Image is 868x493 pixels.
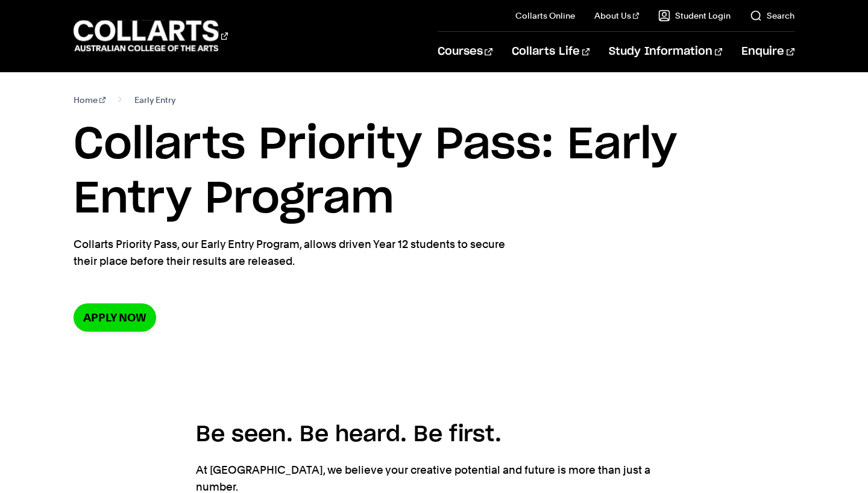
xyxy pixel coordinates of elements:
a: About Us [594,10,639,22]
a: Student Login [658,10,731,22]
p: Collarts Priority Pass, our Early Entry Program, allows driven Year 12 students to secure their p... [74,236,514,270]
a: Home [74,91,105,108]
a: Collarts Life [512,32,590,72]
a: Search [750,10,794,22]
a: Apply now [74,303,156,332]
h1: Collarts Priority Pass: Early Entry Program [74,118,794,226]
span: At [GEOGRAPHIC_DATA], we believe your creative potential and future is more than just a number. [196,464,650,493]
a: Courses [438,32,492,72]
a: Study Information [609,32,722,72]
span: Be seen. Be heard. Be first. [196,424,502,445]
div: Go to homepage [74,19,228,53]
span: Early Entry [134,91,175,108]
a: Collarts Online [515,10,575,22]
a: Enquire [741,32,794,72]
